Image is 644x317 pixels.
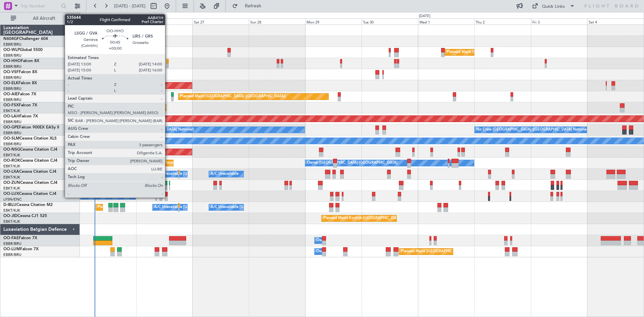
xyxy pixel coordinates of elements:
a: EBBR/BRU [3,252,21,257]
a: OO-HHOFalcon 8X [3,59,39,63]
div: Wed 1 [418,18,474,24]
div: Owner Melsbroek Air Base [316,235,362,246]
div: Quick Links [542,3,565,10]
span: OO-LXA [3,170,19,174]
a: OO-LAHFalcon 7X [3,114,38,118]
a: EBKT/KJK [3,219,20,224]
a: N604GFChallenger 604 [3,37,48,41]
span: OO-GPE [3,125,19,129]
div: No Crew [GEOGRAPHIC_DATA] ([GEOGRAPHIC_DATA] National) [476,125,589,135]
a: OO-FSXFalcon 7X [3,103,37,107]
div: Fri 3 [531,18,587,24]
a: EBBR/BRU [3,241,21,246]
div: Planned Maint Milan (Linate) [447,47,495,57]
div: Planned Maint Nice ([GEOGRAPHIC_DATA]) [98,202,172,212]
span: OO-ZUN [3,181,20,185]
span: OO-FAE [3,236,19,240]
input: Trip Number [20,1,59,11]
div: Thu 2 [474,18,531,24]
a: OO-WLPGlobal 5500 [3,48,43,52]
span: OO-HHO [3,59,21,63]
div: Fri 26 [136,18,193,24]
div: A/C Unavailable [GEOGRAPHIC_DATA] ([GEOGRAPHIC_DATA] National) [154,202,279,212]
span: [DATE] - [DATE] [114,3,146,9]
div: A/C Unavailable [GEOGRAPHIC_DATA] ([GEOGRAPHIC_DATA] National) [154,169,279,179]
a: EBKT/KJK [3,108,20,113]
a: EBBR/BRU [3,86,21,91]
a: OO-FAEFalcon 7X [3,236,37,240]
a: OO-NSGCessna Citation CJ4 [3,148,57,152]
a: EBKT/KJK [3,153,20,158]
a: EBBR/BRU [3,142,21,147]
div: Planned Maint [GEOGRAPHIC_DATA] ([GEOGRAPHIC_DATA]) [180,92,286,102]
div: Sun 28 [249,18,305,24]
span: All Aircraft [17,16,71,21]
div: Sat 4 [587,18,644,24]
a: EBBR/BRU [3,119,21,124]
span: Refresh [239,4,267,8]
span: N604GF [3,37,19,41]
div: No Crew [GEOGRAPHIC_DATA] ([GEOGRAPHIC_DATA] National) [82,125,194,135]
span: D-IBLU [3,203,16,207]
span: OO-NSG [3,148,20,152]
div: Mon 29 [305,18,362,24]
span: OO-JID [3,214,17,218]
a: EBKT/KJK [3,208,20,213]
a: D-IBLUCessna Citation M2 [3,203,53,207]
span: OO-ELK [3,81,18,85]
a: EBKT/KJK [3,164,20,169]
a: EBBR/BRU [3,130,21,136]
div: Tue 30 [362,18,418,24]
div: Sat 27 [193,18,249,24]
a: OO-ZUNCessna Citation CJ4 [3,181,57,185]
div: Planned Maint [GEOGRAPHIC_DATA] ([GEOGRAPHIC_DATA] National) [401,247,522,257]
a: OO-ROKCessna Citation CJ4 [3,159,57,163]
span: OO-LUX [3,192,19,196]
a: OO-LXACessna Citation CJ4 [3,170,56,174]
a: OO-AIEFalcon 7X [3,92,36,96]
a: EBBR/BRU [3,42,21,47]
a: OO-VSFFalcon 8X [3,70,37,74]
div: [DATE] [419,13,430,19]
div: Planned Maint Kortrijk-[GEOGRAPHIC_DATA] [154,103,232,113]
span: OO-WLP [3,48,20,52]
span: OO-VSF [3,70,19,74]
a: OO-SLMCessna Citation XLS [3,137,57,141]
div: Planned Maint Kortrijk-[GEOGRAPHIC_DATA] [164,158,242,168]
button: Refresh [229,1,269,11]
a: OO-LUMFalcon 7X [3,247,39,251]
a: OO-LUXCessna Citation CJ4 [3,192,56,196]
div: Owner [GEOGRAPHIC_DATA]-[GEOGRAPHIC_DATA] [307,158,397,168]
div: Planned Maint Kortrijk-[GEOGRAPHIC_DATA] [152,169,230,179]
a: EBKT/KJK [3,186,20,191]
div: Thu 25 [79,18,136,24]
a: OO-GPEFalcon 900EX EASy II [3,125,59,129]
div: Planned Maint Kortrijk-[GEOGRAPHIC_DATA] [323,213,401,223]
span: OO-ROK [3,159,20,163]
span: OO-FSX [3,103,19,107]
a: OO-ELKFalcon 8X [3,81,37,85]
span: OO-AIE [3,92,18,96]
div: A/C Unavailable [211,169,238,179]
a: OO-JIDCessna CJ1 525 [3,214,47,218]
button: All Aircraft [7,13,73,24]
span: OO-LUM [3,247,20,251]
a: EBBR/BRU [3,97,21,102]
div: [DATE] [81,13,93,19]
div: A/C Unavailable [GEOGRAPHIC_DATA]-[GEOGRAPHIC_DATA] [211,202,318,212]
span: OO-SLM [3,137,19,141]
a: EBBR/BRU [3,53,21,58]
a: EBKT/KJK [3,175,20,180]
a: LFSN/ENC [3,197,22,202]
button: Quick Links [529,1,578,11]
a: EBBR/BRU [3,75,21,80]
a: EBBR/BRU [3,64,21,69]
span: OO-LAH [3,114,19,118]
div: Owner Melsbroek Air Base [316,247,362,257]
